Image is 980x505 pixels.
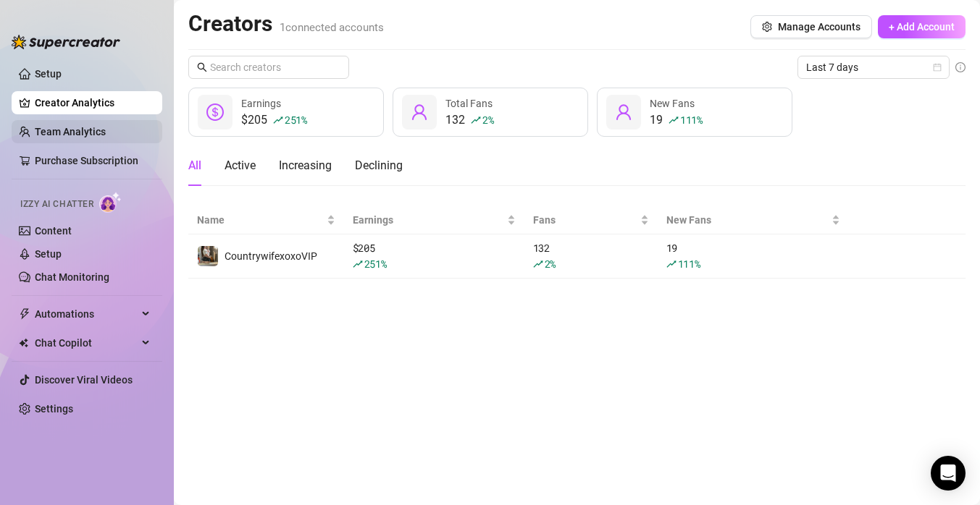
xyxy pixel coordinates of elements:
div: $205 [241,111,307,129]
a: Settings [35,403,73,415]
a: Content [35,225,72,237]
div: 19 [650,111,703,129]
span: rise [471,115,481,125]
span: Manage Accounts [778,21,860,33]
div: Open Intercom Messenger [931,456,966,491]
div: 132 [445,111,493,129]
th: Name [188,206,344,234]
span: info-circle [955,62,966,72]
div: 132 [533,240,649,272]
span: Chat Copilot [35,331,138,355]
div: All [188,157,201,174]
span: Earnings [353,212,504,228]
span: Izzy AI Chatter [20,198,93,211]
span: rise [273,115,283,125]
img: CountrywifexoxoVIP️ [198,246,218,266]
span: Automations [35,302,138,326]
a: Purchase Subscription [35,149,151,172]
span: 2 % [482,113,493,127]
span: rise [533,259,543,269]
span: 1 connected accounts [280,21,384,34]
span: rise [353,259,363,269]
img: Chat Copilot [19,338,28,348]
span: Name [197,212,324,228]
span: 251 % [285,113,307,127]
span: 251 % [364,257,387,271]
a: Discover Viral Videos [35,374,133,386]
a: Setup [35,248,62,260]
span: setting [762,22,772,32]
span: user [615,103,632,121]
span: dollar-circle [206,103,224,121]
span: Last 7 days [806,56,941,78]
div: Declining [355,157,403,174]
div: Increasing [279,157,332,174]
th: New Fans [658,206,849,234]
span: 111 % [678,257,700,271]
span: user [411,103,428,121]
th: Fans [524,206,658,234]
span: rise [666,259,677,269]
a: Creator Analytics [35,91,151,114]
button: Manage Accounts [750,15,872,38]
span: rise [669,115,679,125]
span: 111 % [680,113,703,127]
a: Team Analytics [35,126,106,137]
span: 2 % [545,257,556,271]
span: search [197,62,207,72]
img: AI Chatter [99,192,122,213]
span: + Add Account [889,21,955,33]
span: Fans [533,212,637,228]
input: Search creators [210,59,329,75]
span: CountrywifexoxoVIP️ [225,250,317,262]
span: calendar [933,63,942,72]
span: thunderbolt [19,308,30,320]
a: Chat Monitoring [35,271,109,283]
button: + Add Account [878,15,966,38]
span: Earnings [241,98,281,109]
div: Active [225,157,256,174]
span: New Fans [650,98,695,109]
img: logo-BBDzfeDw.svg [12,35,120,49]
h2: Creators [188,10,384,38]
a: Setup [35,68,62,80]
span: Total Fans [445,98,493,109]
th: Earnings [344,206,524,234]
div: $ 205 [353,240,516,272]
div: 19 [666,240,840,272]
span: New Fans [666,212,829,228]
